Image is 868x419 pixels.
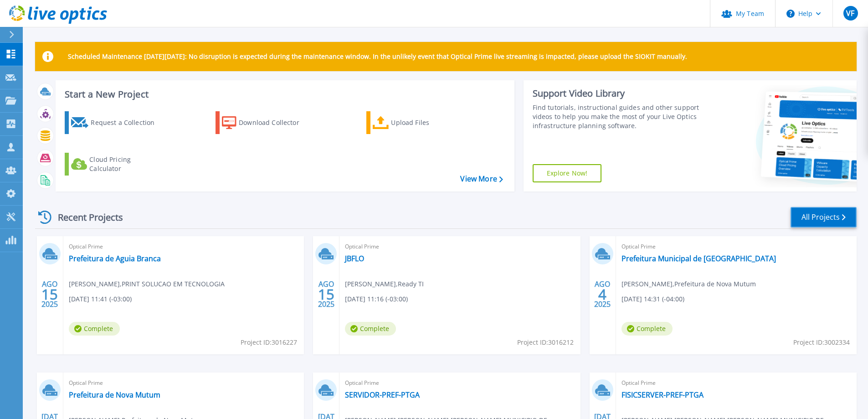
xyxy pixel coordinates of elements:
span: [PERSON_NAME] , Prefeitura de Nova Mutum [621,279,756,289]
span: Complete [69,322,120,336]
a: Prefeitura de Aguia Branca [69,254,161,263]
div: AGO 2025 [594,278,611,311]
div: Download Collector [239,114,312,132]
span: 15 [318,290,334,298]
a: View More [460,175,503,183]
span: [DATE] 11:16 (-03:00) [345,294,408,304]
div: AGO 2025 [318,278,335,311]
span: Complete [345,322,396,336]
a: JBFLO [345,254,364,263]
div: Request a Collection [91,114,164,132]
div: Upload Files [391,114,464,132]
h3: Start a New Project [65,89,503,99]
span: Optical Prime [345,378,575,388]
span: Optical Prime [621,378,851,388]
span: [PERSON_NAME] , Ready TI [345,279,424,289]
div: Recent Projects [35,206,135,228]
a: All Projects [791,207,857,228]
span: Project ID: 3016212 [517,337,574,347]
span: VF [846,10,854,17]
span: Complete [621,322,673,336]
a: Prefeitura de Nova Mutum [69,390,160,399]
a: Request a Collection [65,111,166,134]
span: [DATE] 14:31 (-04:00) [621,294,684,304]
span: 15 [41,290,58,298]
a: Explore Now! [533,164,602,182]
a: SERVIDOR-PREF-PTGA [345,390,420,399]
span: Project ID: 3016227 [241,337,297,347]
a: Prefeitura Municipal de [GEOGRAPHIC_DATA] [621,254,776,263]
a: Upload Files [366,111,468,134]
span: Optical Prime [345,242,575,252]
span: [DATE] 11:41 (-03:00) [69,294,132,304]
a: Cloud Pricing Calculator [65,153,166,176]
p: Scheduled Maintenance [DATE][DATE]: No disruption is expected during the maintenance window. In t... [68,53,687,60]
div: Cloud Pricing Calculator [89,155,162,173]
div: Support Video Library [533,88,703,99]
div: AGO 2025 [41,278,58,311]
span: Optical Prime [69,242,298,252]
span: Optical Prime [621,242,851,252]
a: Download Collector [216,111,317,134]
span: 4 [598,290,606,298]
span: [PERSON_NAME] , PRINT SOLUCAO EM TECNOLOGIA [69,279,225,289]
a: FISICSERVER-PREF-PTGA [621,390,704,399]
div: Find tutorials, instructional guides and other support videos to help you make the most of your L... [533,103,703,130]
span: Optical Prime [69,378,298,388]
span: Project ID: 3002334 [793,337,850,347]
